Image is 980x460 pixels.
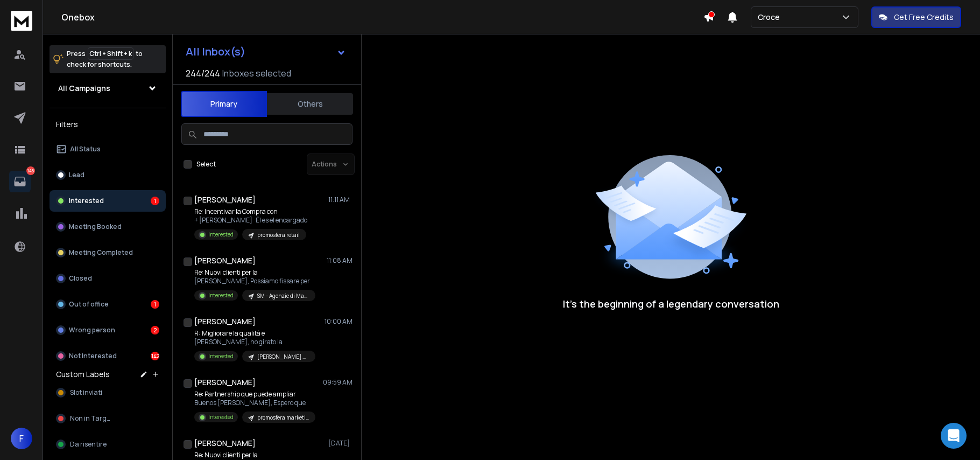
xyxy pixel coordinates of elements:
[267,92,353,116] button: Others
[194,316,256,327] h1: [PERSON_NAME]
[70,414,113,423] span: Non in Target
[151,197,159,205] div: 1
[151,300,159,309] div: 1
[69,197,104,205] p: Interested
[56,369,110,380] h3: Custom Labels
[194,390,315,399] p: Re: Partnership que puede ampliar
[69,222,122,231] p: Meeting Booked
[208,231,234,239] p: Interested
[257,292,309,300] p: SM - Agenzie di Marketing
[11,428,32,449] button: F
[186,67,220,80] span: 244 / 244
[50,216,166,238] button: Meeting Booked
[257,353,309,361] p: [PERSON_NAME] Gesi - agosto
[50,294,166,315] button: Out of office1
[61,11,703,24] h1: Onebox
[50,138,166,160] button: All Status
[177,41,355,62] button: All Inbox(s)
[194,216,307,225] p: + [PERSON_NAME] Él es el encargado
[88,47,133,60] span: Ctrl + Shift + k
[58,83,110,94] h1: All Campaigns
[69,326,115,334] p: Wrong person
[181,91,267,117] button: Primary
[70,440,107,449] span: Da risentire
[941,423,967,449] div: Open Intercom Messenger
[9,171,31,192] a: 146
[194,451,315,459] p: Re: Nuovi clienti per la
[69,300,109,309] p: Out of office
[327,256,352,265] p: 11:08 AM
[194,255,256,266] h1: [PERSON_NAME]
[563,296,779,311] p: It’s the beginning of a legendary conversation
[894,12,954,23] p: Get Free Credits
[194,329,315,338] p: R: Migliorare la qualità e
[208,291,234,299] p: Interested
[208,352,234,360] p: Interested
[325,317,352,326] p: 10:00 AM
[26,166,35,175] p: 146
[67,48,143,70] p: Press to check for shortcuts.
[50,345,166,367] button: Not Interested142
[50,408,166,429] button: Non in Target
[70,145,101,154] p: All Status
[194,438,256,449] h1: [PERSON_NAME]
[257,414,309,422] p: promosfera marketing
[194,194,256,205] h1: [PERSON_NAME]
[11,11,32,31] img: logo
[50,268,166,289] button: Closed
[328,196,352,204] p: 11:11 AM
[194,207,307,216] p: Re: Incentivar la Compra con
[50,382,166,403] button: Slot inviati
[50,78,166,99] button: All Campaigns
[50,242,166,263] button: Meeting Completed
[871,6,961,28] button: Get Free Credits
[50,319,166,341] button: Wrong person2
[208,413,234,421] p: Interested
[323,378,352,387] p: 09:59 AM
[151,352,159,360] div: 142
[69,352,117,360] p: Not Interested
[194,268,315,277] p: Re: Nuovi clienti per la
[758,12,784,23] p: Croce
[70,388,102,397] span: Slot inviati
[69,248,133,257] p: Meeting Completed
[194,277,315,285] p: [PERSON_NAME], Possiamo fissare per
[222,67,291,80] h3: Inboxes selected
[151,326,159,334] div: 2
[50,164,166,186] button: Lead
[328,439,352,448] p: [DATE]
[194,377,256,388] h1: [PERSON_NAME]
[50,117,166,132] h3: Filters
[196,160,216,169] label: Select
[257,231,300,239] p: promosfera retail
[50,190,166,212] button: Interested1
[50,434,166,455] button: Da risentire
[194,338,315,346] p: [PERSON_NAME], ho girato la
[69,274,92,283] p: Closed
[186,46,245,57] h1: All Inbox(s)
[194,399,315,407] p: Buenos [PERSON_NAME], Espero que
[69,171,84,179] p: Lead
